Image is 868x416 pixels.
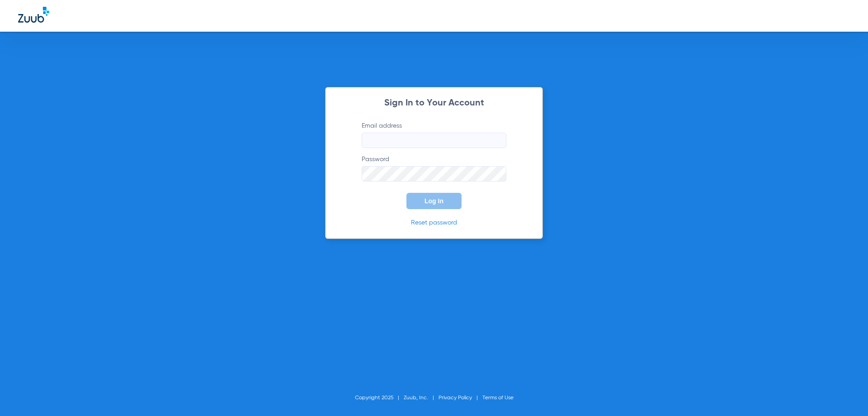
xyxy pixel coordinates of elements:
a: Terms of Use [482,395,514,401]
label: Email address [362,121,506,148]
a: Reset password [411,220,457,226]
label: Password [362,155,506,182]
button: Log In [406,193,462,209]
input: Email address [362,133,506,148]
span: Log In [425,197,443,205]
li: Zuub, Inc. [404,393,439,402]
h2: Sign In to Your Account [348,99,520,108]
input: Password [362,166,506,182]
a: Privacy Policy [439,395,472,401]
img: Zuub Logo [18,7,49,23]
li: Copyright 2025 [355,393,404,402]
